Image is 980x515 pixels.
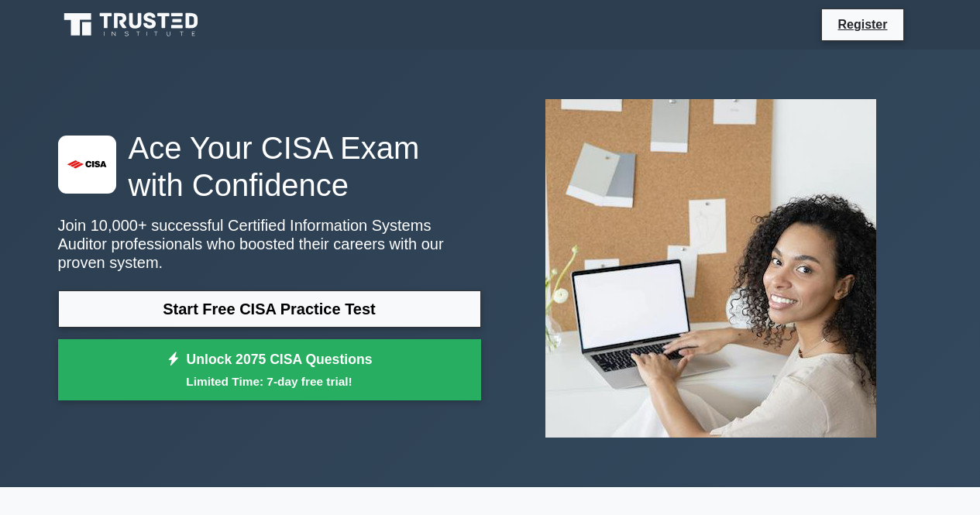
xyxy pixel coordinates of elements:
[58,216,481,272] p: Join 10,000+ successful Certified Information Systems Auditor professionals who boosted their car...
[58,129,481,204] h1: Ace Your CISA Exam with Confidence
[58,290,481,328] a: Start Free CISA Practice Test
[828,15,896,34] a: Register
[77,373,462,390] small: Limited Time: 7-day free trial!
[58,339,481,401] a: Unlock 2075 CISA QuestionsLimited Time: 7-day free trial!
